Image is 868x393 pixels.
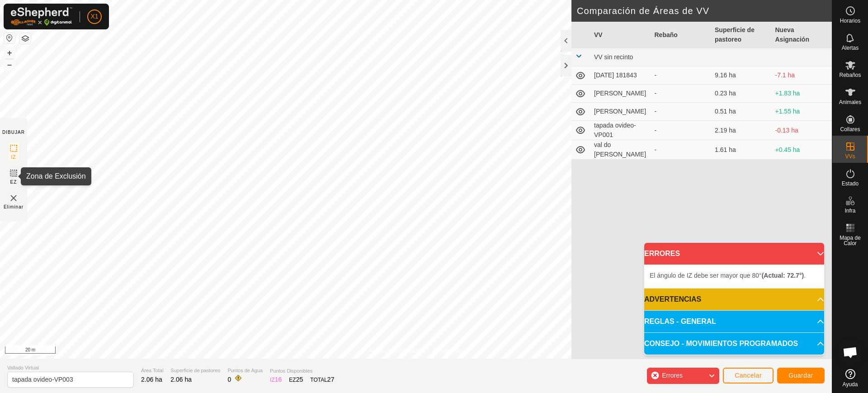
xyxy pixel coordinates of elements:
span: Área Total [141,367,163,374]
div: - [655,89,708,98]
span: Guardar [788,372,813,379]
span: IZ [11,154,16,161]
td: [PERSON_NAME] [590,103,651,121]
span: VVs [845,154,855,159]
td: 0.23 ha [711,85,772,103]
td: 1.61 ha [711,140,772,160]
td: -7.1 ha [772,66,832,85]
p-accordion-header: CONSEJO - MOVIMIENTOS PROGRAMADOS [644,333,824,355]
span: 27 [327,376,335,383]
span: X1 [90,12,98,21]
td: [PERSON_NAME] [590,85,651,103]
div: Chat abierto [837,339,864,366]
td: 9.16 ha [711,66,772,85]
span: CONSEJO - MOVIMIENTOS PROGRAMADOS [644,338,798,349]
span: Cancelar [735,372,762,379]
div: - [655,126,708,135]
a: Contáctenos [432,347,462,355]
button: – [4,59,15,70]
span: Ayuda [843,382,858,387]
a: Política de Privacidad [369,347,421,355]
p-accordion-header: REGLAS - GENERAL [644,311,824,332]
div: - [655,107,708,116]
button: Capas del Mapa [20,33,31,44]
span: REGLAS - GENERAL [644,316,716,327]
span: Superficie de pastoreo [170,367,220,374]
span: 16 [275,376,282,383]
td: +1.83 ha [772,85,832,103]
span: Vallado Virtual [7,364,134,372]
span: ADVERTENCIAS [644,294,701,305]
div: - [655,71,708,80]
th: Superficie de pastoreo [711,22,772,48]
div: IZ [270,375,282,384]
td: -0.13 ha [772,121,832,140]
img: VV [8,193,19,204]
td: [DATE] 181843 [590,66,651,85]
span: 0 [227,376,231,383]
img: Logo Gallagher [11,7,72,26]
span: Horarios [840,18,860,24]
td: +1.55 ha [772,103,832,121]
span: El ángulo de IZ debe ser mayor que 80° . [650,272,806,279]
b: (Actual: 72.7°) [762,272,804,279]
th: Rebaño [651,22,712,48]
span: ERRORES [644,248,680,259]
div: EZ [289,375,303,384]
span: Animales [839,99,861,105]
a: Ayuda [832,365,868,391]
span: 2.06 ha [170,376,192,383]
span: Infra [844,208,855,213]
span: Eliminar [4,204,24,210]
span: Puntos de Agua [227,367,263,374]
span: 2.06 ha [141,376,162,383]
th: VV [590,22,651,48]
span: Alertas [842,45,859,51]
p-accordion-header: ADVERTENCIAS [644,289,824,310]
td: +0.45 ha [772,140,832,160]
div: DIBUJAR [2,129,25,136]
span: Rebaños [839,72,861,78]
button: Restablecer Mapa [4,33,15,43]
span: VV sin recinto [594,53,633,61]
td: tapada ovideo-VP001 [590,121,651,140]
button: Cancelar [723,368,774,384]
span: EZ [10,179,17,185]
span: Errores [662,372,683,379]
span: Puntos Disponibles [270,367,334,375]
p-accordion-content: ERRORES [644,265,824,288]
span: 25 [296,376,303,383]
th: Nueva Asignación [772,22,832,48]
button: Guardar [777,368,825,384]
td: 2.19 ha [711,121,772,140]
h2: Comparación de Áreas de VV [577,5,832,16]
span: Collares [840,127,860,132]
button: + [4,47,15,58]
span: Estado [842,181,859,186]
div: TOTAL [310,375,334,384]
div: - [655,145,708,155]
td: 0.51 ha [711,103,772,121]
p-accordion-header: ERRORES [644,243,824,265]
span: Mapa de Calor [835,235,866,246]
td: val do [PERSON_NAME] [590,140,651,160]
